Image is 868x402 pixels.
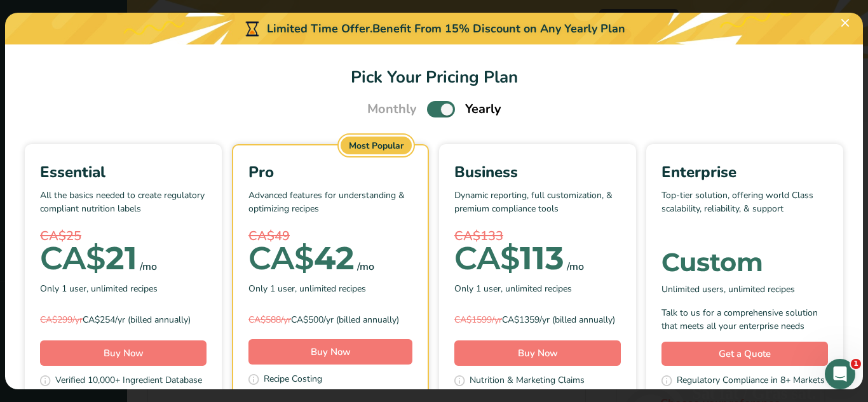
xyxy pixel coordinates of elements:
p: Dynamic reporting, full customization, & premium compliance tools [454,189,621,227]
button: Buy Now [40,340,207,366]
span: Buy Now [311,345,351,358]
span: Nutrition & Marketing Claims [470,373,585,389]
span: Buy Now [518,347,558,359]
div: CA$25 [40,227,207,246]
span: CA$588/yr [248,314,291,326]
div: CA$49 [248,227,412,246]
span: Regulatory Compliance in 8+ Markets [677,373,825,389]
span: CA$1599/yr [454,314,502,326]
div: Benefit From 15% Discount on Any Yearly Plan [372,20,625,37]
span: Buy Now [104,347,144,359]
span: Only 1 user, unlimited recipes [40,282,158,295]
span: Only 1 user, unlimited recipes [454,282,572,295]
p: Advanced features for understanding & optimizing recipes [248,189,412,227]
span: Unlimited users, unlimited recipes [661,283,795,296]
span: CA$299/yr [40,314,83,326]
div: Talk to us for a comprehensive solution that meets all your enterprise needs [661,306,828,333]
h1: Pick Your Pricing Plan [20,65,848,90]
div: Enterprise [661,161,828,184]
span: Yearly [465,100,501,119]
div: CA$500/yr (billed annually) [248,313,412,326]
div: /mo [357,259,374,274]
div: Custom [661,250,828,275]
div: 42 [248,246,355,271]
span: CA$ [40,239,105,278]
span: CA$ [248,239,314,278]
span: CA$ [454,239,520,278]
button: Buy Now [248,339,412,365]
div: Pro [248,161,412,184]
span: Get a Quote [719,347,771,361]
span: Recipe Costing [264,372,322,388]
div: Business [454,161,621,184]
div: CA$133 [454,227,621,246]
div: Essential [40,161,207,184]
span: Only 1 user, unlimited recipes [248,282,366,295]
div: CA$254/yr (billed annually) [40,313,207,326]
div: 21 [40,246,137,271]
p: All the basics needed to create regulatory compliant nutrition labels [40,189,207,227]
p: Top-tier solution, offering world Class scalability, reliability, & support [661,189,828,227]
iframe: Intercom live chat [825,359,855,389]
div: /mo [567,259,584,274]
a: Get a Quote [661,342,828,366]
div: Most Popular [341,137,412,154]
div: Limited Time Offer. [5,13,863,44]
button: Buy Now [454,340,621,366]
span: Monthly [367,100,417,119]
div: /mo [140,259,157,274]
span: 1 [851,359,861,369]
div: 113 [454,246,564,271]
span: Verified 10,000+ Ingredient Database [55,373,202,389]
div: CA$1359/yr (billed annually) [454,313,621,326]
